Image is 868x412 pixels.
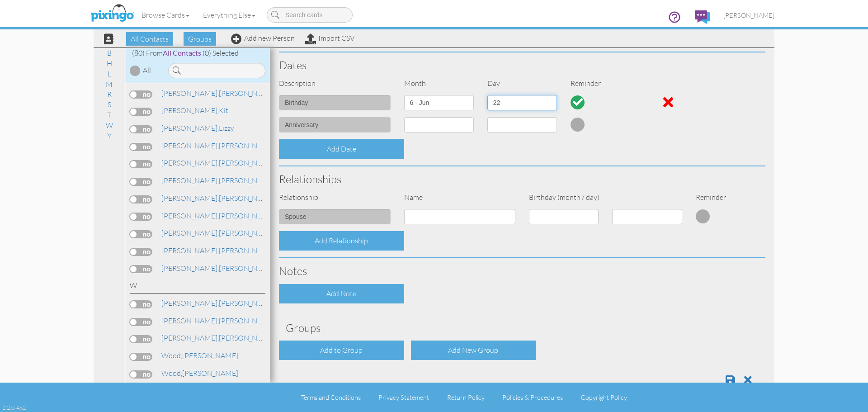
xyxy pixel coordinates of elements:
[272,78,397,89] div: Description
[695,10,710,24] img: comments.svg
[160,193,276,204] a: [PERSON_NAME]
[161,333,219,342] span: [PERSON_NAME],
[184,32,216,46] span: Groups
[279,59,765,71] h3: Dates
[723,11,774,19] span: [PERSON_NAME]
[447,393,485,401] a: Return Policy
[101,120,118,131] a: W
[301,393,361,401] a: Terms and Conditions
[581,393,627,401] a: Copyright Policy
[160,315,276,326] a: [PERSON_NAME]
[103,109,116,120] a: T
[279,341,404,360] div: Add to Group
[397,192,523,203] div: Name
[163,48,201,57] span: All Contacts
[125,48,270,58] div: (80) From
[161,351,182,360] span: Wood,
[279,265,765,277] h3: Notes
[103,68,116,79] a: L
[160,332,276,343] a: [PERSON_NAME]
[161,158,219,167] span: [PERSON_NAME],
[161,141,219,150] span: [PERSON_NAME],
[161,298,219,308] span: [PERSON_NAME],
[160,227,276,238] a: [PERSON_NAME]
[160,175,276,186] a: [PERSON_NAME]
[160,350,239,361] a: [PERSON_NAME]
[160,298,276,308] a: [PERSON_NAME]
[161,123,219,133] span: [PERSON_NAME],
[267,7,353,23] input: Search cards
[279,173,765,185] h3: Relationships
[272,192,397,203] div: Relationship
[101,79,117,90] a: M
[161,369,182,378] span: Wood,
[286,322,759,334] h3: Groups
[160,263,276,274] a: [PERSON_NAME]
[161,176,219,185] span: [PERSON_NAME],
[126,32,173,46] span: All Contacts
[88,2,136,25] img: pixingo logo
[135,4,196,26] a: Browse Cards
[130,280,265,294] div: W
[160,157,276,168] a: [PERSON_NAME]
[305,33,354,43] a: Import CSV
[161,211,219,220] span: [PERSON_NAME],
[160,105,229,116] a: Kit
[279,231,404,251] div: Add Relationship
[161,246,219,255] span: [PERSON_NAME],
[103,99,116,110] a: S
[203,48,239,57] span: (0) Selected
[279,209,391,224] input: (e.g. Friend, Daughter)
[102,58,117,69] a: H
[522,192,689,203] div: Birthday (month / day)
[161,194,219,203] span: [PERSON_NAME],
[502,393,563,401] a: Policies & Procedures
[196,4,262,26] a: Everything Else
[279,284,404,303] div: Add Note
[160,210,276,221] a: [PERSON_NAME]
[689,192,731,203] div: Reminder
[160,368,239,379] a: [PERSON_NAME]
[564,78,647,89] div: Reminder
[103,47,116,58] a: B
[103,130,116,141] a: Y
[717,4,781,27] a: [PERSON_NAME]
[481,78,564,89] div: Day
[160,123,235,133] a: Lizzy
[378,393,429,401] a: Privacy Statement
[231,33,295,43] a: Add new Person
[279,139,404,159] div: Add Date
[160,140,276,151] a: [PERSON_NAME]
[2,403,26,412] div: 2.2.0-462
[161,89,219,98] span: [PERSON_NAME],
[161,264,219,273] span: [PERSON_NAME],
[143,65,151,76] div: All
[161,316,219,325] span: [PERSON_NAME],
[103,89,116,99] a: R
[161,106,219,115] span: [PERSON_NAME],
[160,88,276,99] a: [PERSON_NAME]
[411,341,536,360] div: Add New Group
[397,78,481,89] div: Month
[161,228,219,237] span: [PERSON_NAME],
[160,245,276,256] a: [PERSON_NAME]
